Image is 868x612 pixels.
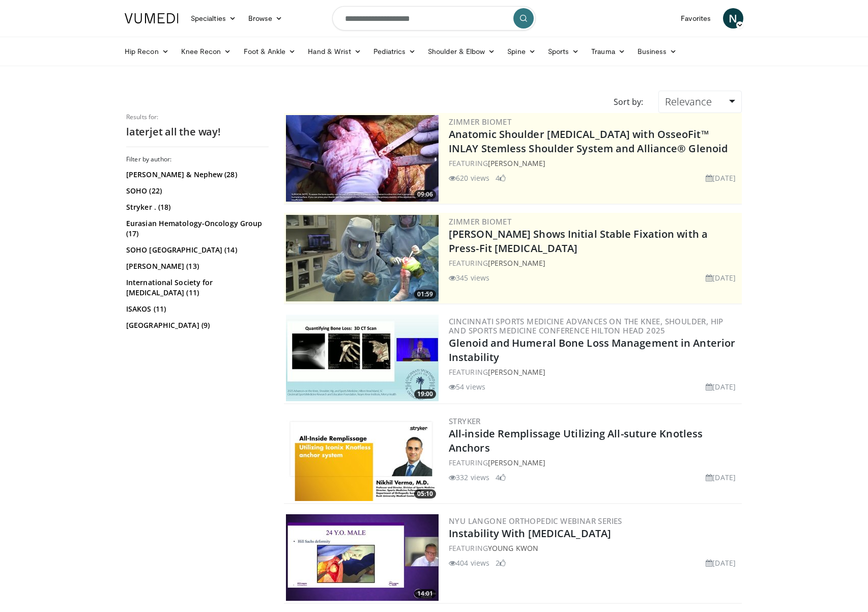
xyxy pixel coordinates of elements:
[449,543,740,553] div: FEATURING
[449,457,740,468] div: FEATURING
[496,472,506,483] li: 4
[488,367,545,377] a: [PERSON_NAME]
[449,336,735,364] a: Glenoid and Humeral Bone Loss Management in Anterior Instability
[496,173,506,183] li: 4
[302,41,367,62] a: Hand & Wrist
[414,489,436,498] span: 05:10
[675,8,717,29] a: Favorites
[706,381,736,392] li: [DATE]
[119,41,175,62] a: Hip Recon
[449,272,489,283] li: 345 views
[422,41,501,62] a: Shoulder & Elbow
[286,215,439,301] a: 01:59
[286,115,439,202] a: 09:06
[665,95,712,108] span: Relevance
[286,414,439,501] img: 0dbaa052-54c8-49be-8279-c70a6c51c0f9.300x170_q85_crop-smart_upscale.jpg
[126,245,266,255] a: SOHO [GEOGRAPHIC_DATA] (14)
[449,227,708,255] a: [PERSON_NAME] Shows Initial Stable Fixation with a Press-Fit [MEDICAL_DATA]
[286,215,439,301] img: 6bc46ad6-b634-4876-a934-24d4e08d5fac.300x170_q85_crop-smart_upscale.jpg
[332,6,536,31] input: Search topics, interventions
[286,414,439,501] a: 05:10
[488,543,538,553] a: Young Kwon
[126,261,266,271] a: [PERSON_NAME] (13)
[126,218,266,239] a: Eurasian Hematology-Oncology Group (17)
[658,91,742,113] a: Relevance
[631,41,683,62] a: Business
[126,277,266,298] a: International Society for [MEDICAL_DATA] (11)
[496,558,506,568] li: 2
[449,558,489,568] li: 404 views
[449,117,511,127] a: Zimmer Biomet
[488,458,545,467] a: [PERSON_NAME]
[286,514,439,601] a: 14:01
[449,158,740,169] div: FEATURING
[414,190,436,199] span: 09:06
[449,516,622,526] a: NYU Langone Orthopedic Webinar Series
[126,202,266,212] a: Stryker . (18)
[449,526,611,540] a: Instability With [MEDICAL_DATA]
[449,367,740,377] div: FEATURING
[449,427,703,455] a: All-inside Remplissage Utilizing All-suture Knotless Anchors
[449,216,511,227] a: Zimmer Biomet
[723,8,743,29] a: N
[706,173,736,183] li: [DATE]
[238,41,302,62] a: Foot & Ankle
[126,170,266,180] a: [PERSON_NAME] & Nephew (28)
[286,315,439,401] img: b215521b-ca16-476a-a1e9-941960898060.300x170_q85_crop-smart_upscale.jpg
[706,558,736,568] li: [DATE]
[414,390,436,399] span: 19:00
[286,115,439,202] img: 59d0d6d9-feca-4357-b9cd-4bad2cd35cb6.300x170_q85_crop-smart_upscale.jpg
[449,258,740,268] div: FEATURING
[126,304,266,314] a: ISAKOS (11)
[175,41,238,62] a: Knee Recon
[242,8,289,29] a: Browse
[126,113,269,121] p: Results for:
[125,13,179,23] img: VuMedi Logo
[414,290,436,299] span: 01:59
[126,320,266,330] a: [GEOGRAPHIC_DATA] (9)
[126,155,269,163] h3: Filter by author:
[606,91,651,113] div: Sort by:
[706,472,736,483] li: [DATE]
[449,316,724,336] a: Cincinnati Sports Medicine Advances on the Knee, Shoulder, Hip and Sports Medicine Conference Hil...
[585,41,631,62] a: Trauma
[501,41,541,62] a: Spine
[367,41,422,62] a: Pediatrics
[414,589,436,598] span: 14:01
[706,272,736,283] li: [DATE]
[185,8,242,29] a: Specialties
[488,258,545,268] a: [PERSON_NAME]
[126,125,269,138] h2: laterjet all the way!
[449,173,489,183] li: 620 views
[449,416,481,426] a: Stryker
[542,41,586,62] a: Sports
[449,127,728,155] a: Anatomic Shoulder [MEDICAL_DATA] with OsseoFit™ INLAY Stemless Shoulder System and Alliance® Glenoid
[286,315,439,401] a: 19:00
[449,381,485,392] li: 54 views
[126,186,266,196] a: SOHO (22)
[449,472,489,483] li: 332 views
[286,514,439,601] img: 104a0588-d1ca-46a8-82c9-d79cbba3df54.300x170_q85_crop-smart_upscale.jpg
[488,158,545,168] a: [PERSON_NAME]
